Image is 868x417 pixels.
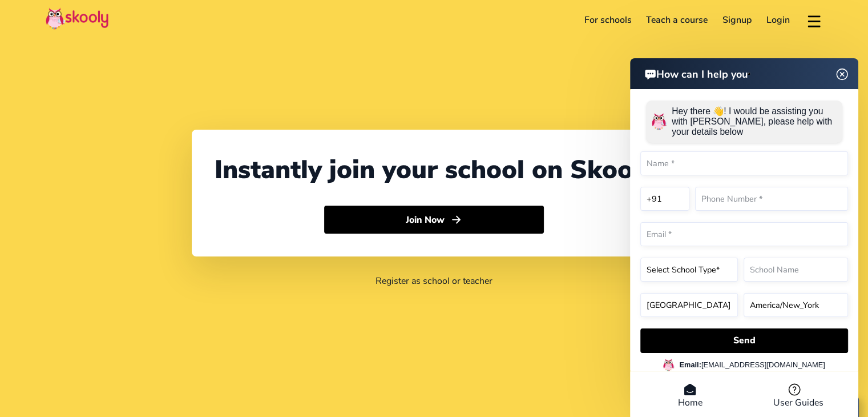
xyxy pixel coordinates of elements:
a: Signup [715,11,759,29]
a: Login [759,11,797,29]
a: For schools [577,11,639,29]
button: menu outline [806,11,822,30]
div: Instantly join your school on Skooly [215,153,654,187]
a: Teach a course [639,11,715,29]
ion-icon: arrow forward outline [450,214,462,226]
img: Skooly [46,7,108,30]
a: Register as school or teacher [376,275,492,287]
button: Join Nowarrow forward outline [324,206,544,234]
